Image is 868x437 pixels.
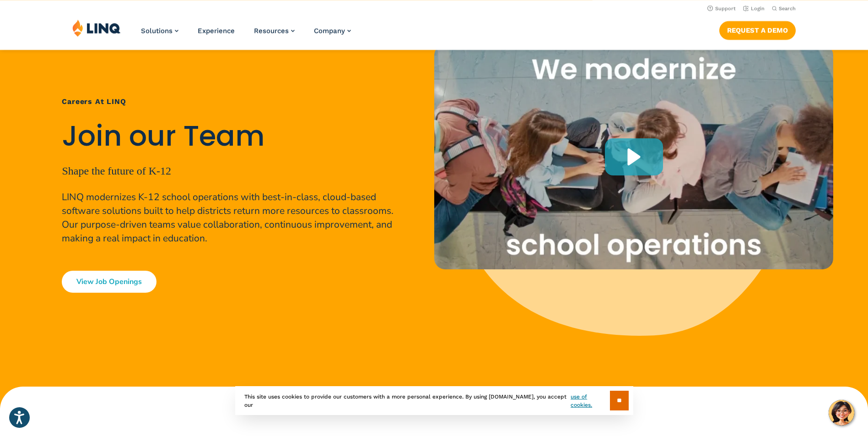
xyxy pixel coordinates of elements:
[743,5,765,11] a: Login
[314,27,345,35] span: Company
[198,27,235,35] a: Experience
[707,5,736,11] a: Support
[141,19,351,49] nav: Primary Navigation
[141,27,178,35] a: Solutions
[772,5,796,12] button: Open Search Bar
[62,120,399,153] h2: Join our Team
[779,5,796,11] span: Search
[829,400,854,426] button: Hello, have a question? Let’s chat.
[62,271,156,293] a: View Job Openings
[62,190,399,245] p: LINQ modernizes K-12 school operations with best-in-class, cloud-based software solutions built t...
[62,96,399,107] h1: Careers at LINQ
[605,138,663,175] div: Play
[62,163,399,179] p: Shape the future of K-12
[141,27,173,35] span: Solutions
[235,386,633,415] div: This site uses cookies to provide our customers with a more personal experience. By using [DOMAIN...
[254,27,289,35] span: Resources
[571,393,609,409] a: use of cookies.
[719,19,796,39] nav: Button Navigation
[314,27,351,35] a: Company
[719,21,796,39] a: Request a Demo
[254,27,295,35] a: Resources
[72,19,121,37] img: LINQ | K‑12 Software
